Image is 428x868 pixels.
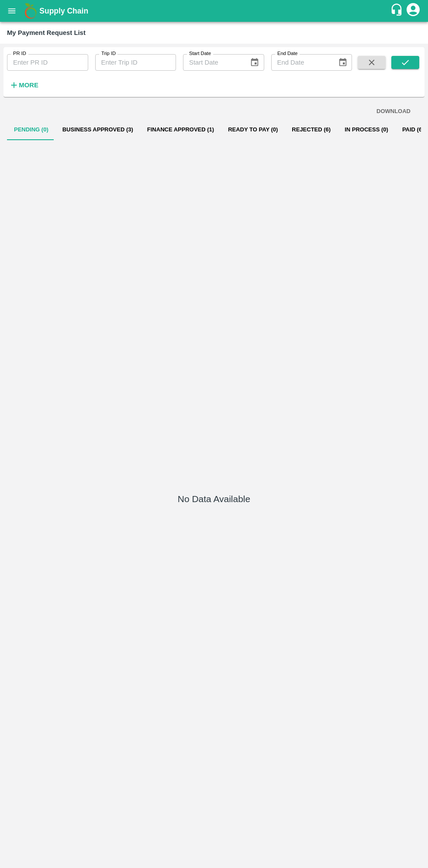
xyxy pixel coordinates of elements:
[335,54,351,71] button: Choose date
[55,119,140,140] button: Business Approved (3)
[7,78,41,93] button: More
[2,1,22,21] button: open drawer
[285,119,338,140] button: Rejected (6)
[189,50,211,57] label: Start Date
[183,54,243,71] input: Start Date
[390,3,405,19] div: customer-support
[7,119,55,140] button: Pending (0)
[95,54,176,71] input: Enter Trip ID
[22,2,39,20] img: logo
[7,27,86,38] div: My Payment Request List
[140,119,221,140] button: Finance Approved (1)
[178,493,250,505] h5: No Data Available
[221,119,285,140] button: Ready To Pay (0)
[39,7,88,15] b: Supply Chain
[39,5,390,17] a: Supply Chain
[405,2,421,20] div: account of current user
[13,50,26,57] label: PR ID
[338,119,395,140] button: In Process (0)
[7,54,88,71] input: Enter PR ID
[19,82,38,89] strong: More
[101,50,116,57] label: Trip ID
[246,54,263,71] button: Choose date
[277,50,297,57] label: End Date
[373,104,414,119] button: DOWNLOAD
[271,54,331,71] input: End Date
